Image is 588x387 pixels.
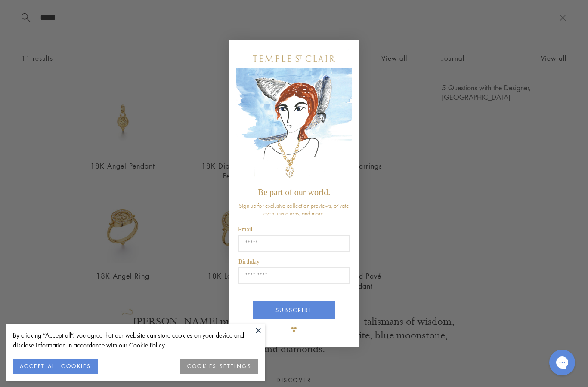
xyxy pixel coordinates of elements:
span: Sign up for exclusive collection previews, private event invitations, and more. [239,202,349,217]
button: COOKIES SETTINGS [180,359,258,374]
span: Birthday [238,258,260,265]
button: SUBSCRIBE [253,301,335,319]
span: Be part of our world. [258,187,330,197]
input: Email [238,235,350,252]
div: By clicking “Accept all”, you agree that our website can store cookies on your device and disclos... [13,330,258,350]
button: ACCEPT ALL COOKIES [13,359,98,374]
img: Temple St. Clair [253,55,335,62]
iframe: Gorgias live chat messenger [545,347,579,378]
img: c4a9eb12-d91a-4d4a-8ee0-386386f4f338.jpeg [236,68,352,183]
button: Close dialog [347,49,358,60]
img: TSC [285,321,303,338]
span: Email [238,226,252,233]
